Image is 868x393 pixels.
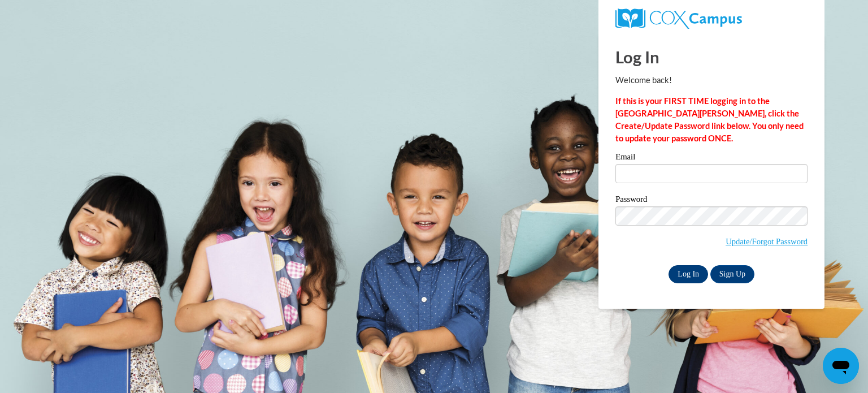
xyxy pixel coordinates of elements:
[710,265,754,283] a: Sign Up
[615,8,808,29] a: COX Campus
[615,153,808,164] label: Email
[615,8,742,29] img: COX Campus
[615,74,808,87] p: Welcome back!
[615,45,808,68] h1: Log In
[823,348,859,384] iframe: Button to launch messaging window
[615,195,808,206] label: Password
[615,96,804,143] strong: If this is your FIRST TIME logging in to the [GEOGRAPHIC_DATA][PERSON_NAME], click the Create/Upd...
[669,265,708,283] input: Log In
[726,237,808,246] a: Update/Forgot Password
